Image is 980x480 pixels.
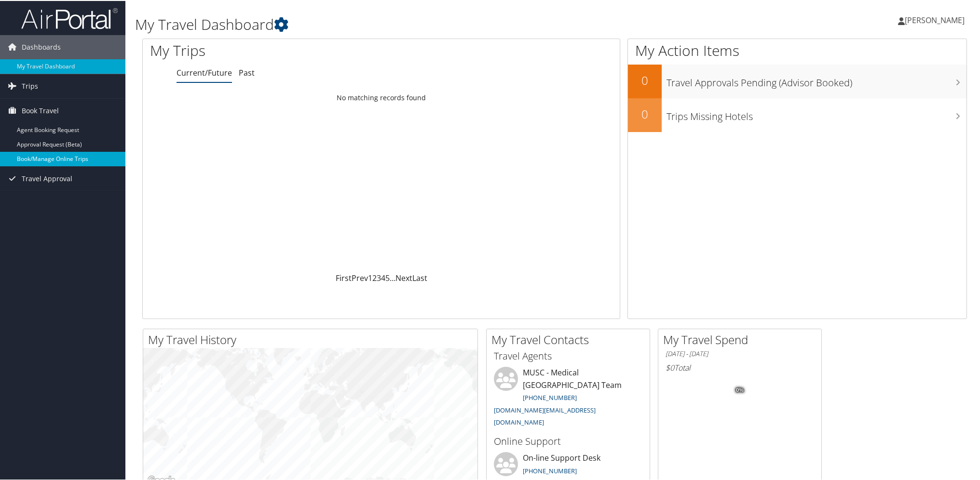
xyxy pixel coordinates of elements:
a: 0Travel Approvals Pending (Advisor Booked) [628,64,966,97]
h1: My Action Items [628,40,966,60]
span: Travel Approval [22,166,72,190]
img: airportal-logo.png [21,6,118,29]
h3: Travel Approvals Pending (Advisor Booked) [667,70,966,89]
h2: My Travel Spend [663,331,821,347]
span: Trips [22,73,38,97]
span: … [390,272,395,282]
a: 5 [385,272,390,282]
span: Dashboards [22,34,61,58]
a: Last [412,272,427,282]
a: 2 [372,272,377,282]
h2: My Travel Contacts [491,331,650,347]
a: Past [239,67,255,77]
h1: My Trips [150,40,414,60]
a: Current/Future [177,67,232,77]
td: No matching records found [143,88,620,106]
a: 0Trips Missing Hotels [628,97,966,131]
span: $0 [666,361,674,372]
a: 4 [381,272,385,282]
li: MUSC - Medical [GEOGRAPHIC_DATA] Team [489,366,647,430]
a: [PHONE_NUMBER] [523,466,577,474]
h1: My Travel Dashboard [135,13,694,34]
h2: My Travel History [148,331,477,347]
h6: [DATE] - [DATE] [666,348,814,358]
span: [PERSON_NAME] [905,14,965,25]
a: [PERSON_NAME] [898,5,974,34]
a: [DOMAIN_NAME][EMAIL_ADDRESS][DOMAIN_NAME] [494,405,596,426]
span: Book Travel [22,98,59,122]
a: [PHONE_NUMBER] [523,392,577,401]
a: Next [395,272,412,282]
h2: 0 [628,71,662,88]
a: 1 [368,272,372,282]
h2: 0 [628,105,662,121]
h3: Trips Missing Hotels [667,104,966,122]
a: Prev [352,272,368,282]
h3: Travel Agents [494,348,642,362]
a: 3 [377,272,381,282]
a: First [336,272,352,282]
h6: Total [666,361,814,372]
tspan: 0% [736,387,744,392]
h3: Online Support [494,434,642,447]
